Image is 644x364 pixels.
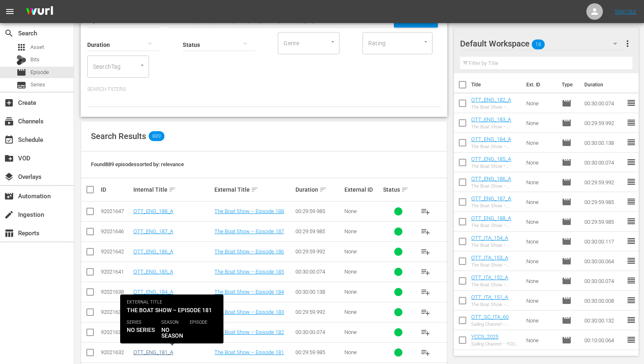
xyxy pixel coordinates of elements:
a: OTT_ENG_183_A [133,309,173,315]
div: 92021647 [101,208,131,214]
div: Default Workspace [460,32,625,55]
div: None [344,248,381,255]
span: Episode [562,276,572,286]
span: playlist_add [421,227,430,236]
span: Episode [16,67,26,77]
span: VOD [4,153,14,163]
span: playlist_add [421,267,430,277]
span: Create [4,98,14,108]
span: Automation [4,191,14,201]
div: External Title [214,185,293,195]
span: reorder [626,137,636,147]
a: OTT_ITA_153_A [471,255,508,261]
td: None [523,232,558,251]
a: OTT_ENG_185_A [471,156,511,162]
td: 00:29:59.992 [581,172,626,192]
th: Ext. ID [521,73,557,96]
a: YCCS_2025 [471,334,498,340]
td: 00:30:00.074 [581,93,626,113]
span: reorder [626,197,636,206]
div: 00:29:59.992 [295,309,342,315]
span: Episode [562,158,572,167]
span: Episode [562,236,572,246]
a: OTT_ENG_184_A [133,289,173,295]
span: Asset [30,43,44,51]
p: Search Filters: [87,86,441,93]
div: The Boat Show – Episodio 154 [471,243,520,248]
span: menu [5,7,15,16]
a: OTT_ENG_188_A [471,215,511,221]
td: 00:29:59.985 [581,212,626,232]
span: Search Results [91,131,146,141]
span: Episode [562,335,572,345]
span: reorder [626,157,636,167]
a: The Boat Show – Episode 186 [214,248,284,255]
span: playlist_add [421,307,430,317]
div: None [344,349,381,355]
div: None [344,228,381,234]
a: OTT_ENG_184_A [471,136,511,142]
div: 92021632 [101,349,131,355]
div: The Boat Show – Episode 182 [471,104,520,110]
span: Episode [562,256,572,266]
div: 00:30:00.074 [295,329,342,335]
span: sort [401,186,409,193]
span: Episode [562,98,572,108]
span: Episode [562,296,572,306]
a: OTT_ENG_186_A [471,176,511,182]
img: ans4CAIJ8jUAAAAAAAAAAAAAAAAAAAAAAAAgQb4GAAAAAAAAAAAAAAAAAAAAAAAAJMjXAAAAAAAAAAAAAAAAAAAAAAAAgAT5G... [20,2,59,21]
button: more_vert [623,34,632,53]
span: Search [4,28,14,38]
td: 00:30:00.074 [581,153,626,172]
span: playlist_add [421,287,430,297]
div: 92021633 [101,329,131,335]
div: Internal Title [133,185,212,195]
div: The Boat Show – Episode 188 [471,223,520,228]
div: Duration [295,185,342,195]
span: reorder [626,216,636,226]
td: None [523,212,558,232]
span: reorder [626,335,636,345]
div: The Boat Show – Episode 187 [471,203,520,209]
a: OTT_ITA_154_A [471,235,508,241]
a: OTT_ITA_151_A [471,294,508,300]
div: Bits [16,55,26,65]
span: Channels [4,116,14,126]
div: 00:29:59.985 [295,349,342,355]
span: playlist_add [421,327,430,337]
td: None [523,311,558,330]
span: Episode [30,68,49,77]
button: playlist_add [416,343,435,362]
span: sort [169,186,176,193]
button: playlist_add [416,222,435,241]
span: Series [16,80,26,90]
span: Found 889 episodes sorted by: relevance [91,161,184,167]
div: External ID [344,186,381,193]
button: playlist_add [416,242,435,262]
button: playlist_add [416,262,435,282]
td: 00:30:00.074 [581,271,626,291]
span: reorder [626,295,636,305]
div: 92021637 [101,309,131,315]
div: 92021646 [101,228,131,234]
td: 00:30:00.132 [581,311,626,330]
div: The Boat Show – Episodio 152 [471,282,520,287]
div: The Boat Show – Episode 183 [471,124,520,130]
span: reorder [626,276,636,285]
a: The Boat Show – Episode 181 [214,349,284,355]
div: None [344,329,381,335]
div: Status [383,185,413,195]
div: None [344,208,381,214]
span: Schedule [4,135,14,145]
span: Reports [4,228,14,238]
div: Sailing Channel – YCCS 2025 [471,341,520,347]
div: The Boat Show – Episode 186 [471,183,520,189]
div: The Boat Show – Episodio 151 [471,302,520,307]
span: playlist_add [421,206,430,216]
button: Open [422,38,430,46]
span: reorder [626,177,636,187]
span: Episode [562,138,572,148]
span: more_vert [623,39,632,49]
div: 00:30:00.074 [295,269,342,275]
span: playlist_add [421,348,430,357]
